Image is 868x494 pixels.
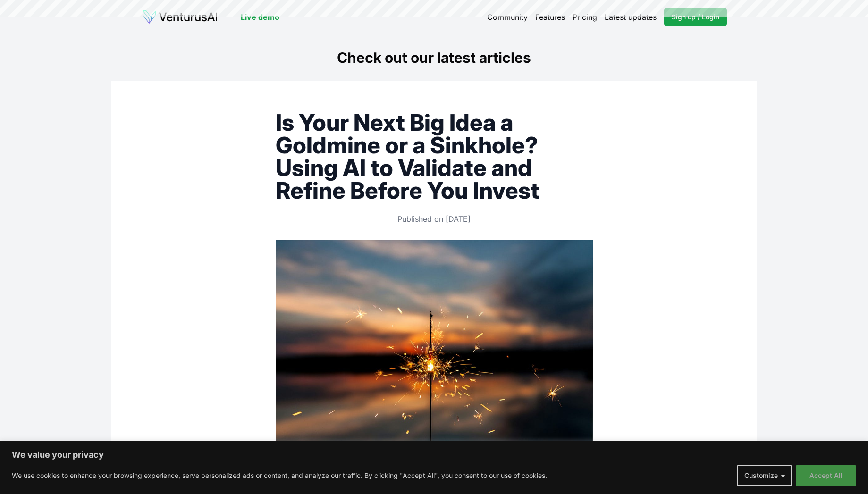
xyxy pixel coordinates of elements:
img: logo [142,9,218,25]
time: 4/24/2025 [446,214,471,224]
a: Pricing [573,11,597,23]
a: Sign up / Login [664,8,727,26]
a: Live demo [241,11,279,23]
a: Features [535,11,565,23]
p: We value your privacy [12,449,856,461]
span: Sign up / Login [672,12,719,22]
p: Published on [276,213,593,225]
button: Accept All [796,465,856,486]
a: Latest updates [605,11,657,23]
h1: Check out our latest articles [111,49,757,66]
p: We use cookies to enhance your browsing experience, serve personalized ads or content, and analyz... [12,470,547,481]
button: Customize [737,465,792,486]
h1: Is Your Next Big Idea a Goldmine or a Sinkhole? Using AI to Validate and Refine Before You Invest [276,111,593,202]
a: Community [487,11,528,23]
